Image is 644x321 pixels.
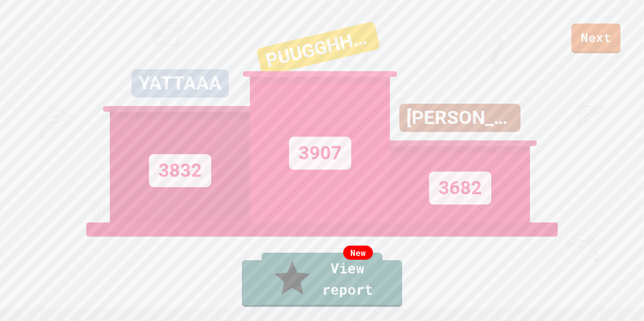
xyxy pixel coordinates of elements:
[343,246,373,260] div: New
[149,154,211,187] div: 3832
[256,21,380,77] div: PUUGGHHPUUGGHHH
[132,69,229,98] div: YATTAAA
[429,172,491,205] div: 3682
[262,253,382,306] a: View report
[399,104,520,132] div: [PERSON_NAME]
[571,24,620,53] a: Next
[289,137,351,170] div: 3907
